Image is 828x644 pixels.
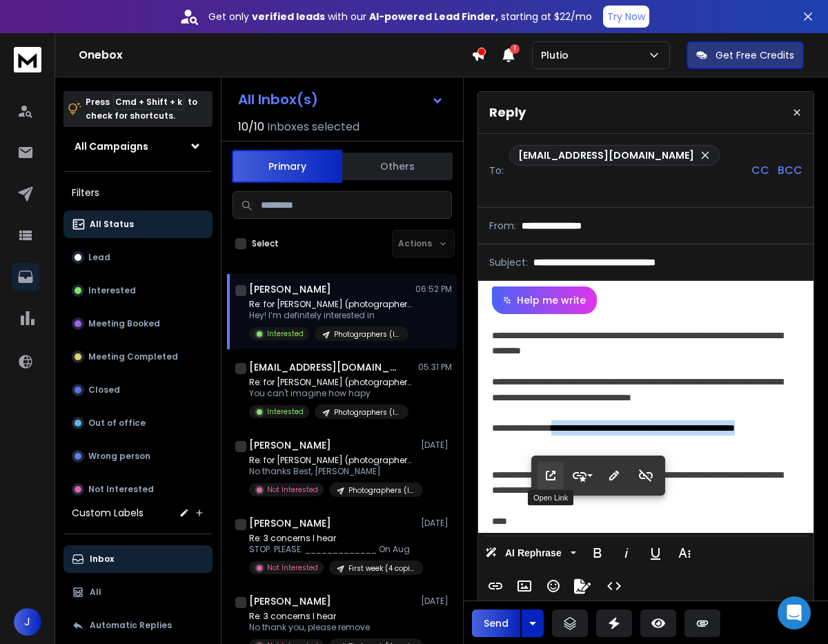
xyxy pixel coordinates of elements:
[63,442,213,470] button: Wrong person
[249,299,415,310] p: Re: for [PERSON_NAME] (photographers only)
[421,518,452,529] p: [DATE]
[348,485,415,496] p: Photographers (IG) ([US_STATE] [GEOGRAPHIC_DATA] Broad)
[79,47,471,64] h1: Onebox
[75,139,148,153] h1: All Campaigns
[88,451,150,462] p: Wrong person
[489,103,526,122] p: Reply
[249,594,331,608] h1: [PERSON_NAME]
[88,252,110,263] p: Lead
[249,455,415,466] p: Re: for [PERSON_NAME] (photographers only)
[63,376,213,404] button: Closed
[90,587,101,598] p: All
[607,10,645,23] p: Try Now
[528,490,573,505] div: Open Link
[687,41,804,69] button: Get Free Credits
[267,119,359,135] h3: Inboxes selected
[716,48,794,62] p: Get Free Credits
[518,148,694,162] p: [EMAIL_ADDRESS][DOMAIN_NAME]
[751,162,769,179] p: CC
[249,438,331,452] h1: [PERSON_NAME]
[88,418,146,429] p: Out of office
[267,407,304,417] p: Interested
[88,318,160,329] p: Meeting Booked
[421,596,452,607] p: [DATE]
[249,622,415,633] p: No thank you, please remove
[227,86,455,113] button: All Inbox(s)
[778,162,802,179] p: BCC
[14,608,41,636] button: J
[238,119,264,135] span: 10 / 10
[252,10,325,23] strong: verified leads
[63,476,213,503] button: Not Interested
[72,506,144,520] h3: Custom Labels
[88,285,136,296] p: Interested
[86,95,197,123] p: Press to check for shortcuts.
[63,211,213,238] button: All Status
[14,47,41,72] img: logo
[369,10,498,23] strong: AI-powered Lead Finder,
[63,612,213,639] button: Automatic Replies
[63,277,213,304] button: Interested
[472,609,520,637] button: Send
[249,388,415,399] p: You can't imagine how hapy
[541,48,574,62] p: Plutio
[334,329,400,340] p: Photographers (IG) ([US_STATE] [GEOGRAPHIC_DATA] Broad)
[90,554,114,565] p: Inbox
[348,563,415,574] p: First week (4 copies test) same_subj
[603,6,649,28] button: Try Now
[267,485,318,495] p: Not Interested
[342,151,453,182] button: Others
[63,343,213,371] button: Meeting Completed
[267,563,318,573] p: Not Interested
[489,255,528,269] p: Subject:
[249,360,401,374] h1: [EMAIL_ADDRESS][DOMAIN_NAME]
[63,545,213,573] button: Inbox
[489,164,504,177] p: To:
[671,539,698,567] button: More Text
[249,282,331,296] h1: [PERSON_NAME]
[208,10,592,23] p: Get only with our starting at $22/mo
[778,596,811,630] div: Open Intercom Messenger
[63,183,213,202] h3: Filters
[489,219,516,233] p: From:
[113,94,184,110] span: Cmd + Shift + k
[249,611,415,622] p: Re: 3 concerns I hear
[334,407,400,418] p: Photographers (IG) ([US_STATE] [GEOGRAPHIC_DATA] Broad)
[502,547,564,559] span: AI Rephrase
[63,409,213,437] button: Out of office
[63,578,213,606] button: All
[88,351,178,362] p: Meeting Completed
[492,286,597,314] button: Help me write
[238,92,318,106] h1: All Inbox(s)
[90,219,134,230] p: All Status
[510,44,520,54] span: 1
[249,466,415,477] p: No thanks Best, [PERSON_NAME]
[421,440,452,451] p: [DATE]
[482,539,579,567] button: AI Rephrase
[90,620,172,631] p: Automatic Replies
[249,533,415,544] p: Re: 3 concerns I hear
[249,516,331,530] h1: [PERSON_NAME]
[88,484,154,495] p: Not Interested
[415,284,452,295] p: 06:52 PM
[88,384,120,396] p: Closed
[249,310,415,321] p: Hey! I’m definitely interested in
[63,244,213,271] button: Lead
[63,133,213,160] button: All Campaigns
[267,329,304,339] p: Interested
[252,238,279,249] label: Select
[63,310,213,338] button: Meeting Booked
[418,362,452,373] p: 05:31 PM
[249,377,415,388] p: Re: for [PERSON_NAME] (photographers only)
[232,150,342,183] button: Primary
[249,544,415,555] p: STOP. PLEASE. _____________ On Aug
